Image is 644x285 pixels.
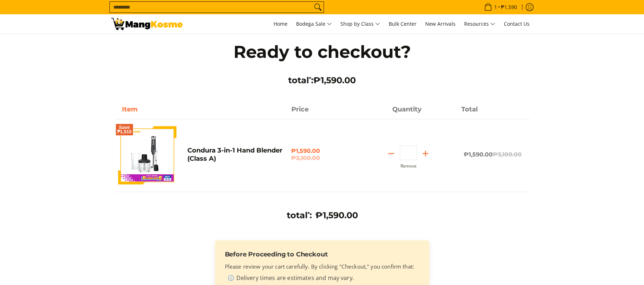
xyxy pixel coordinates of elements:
button: Subtract [383,148,400,159]
a: Contact Us [500,14,533,34]
span: Bulk Center [389,20,417,27]
a: Bodega Sale [292,14,335,34]
del: ₱3,100.00 [493,151,522,158]
a: New Arrivals [422,14,459,34]
span: ₱1,590.00 [291,147,353,162]
h3: Before Proceeding to Checkout [225,250,419,258]
span: • [482,3,519,11]
del: ₱3,100.00 [291,155,353,162]
span: Contact Us [504,20,530,27]
a: Bulk Center [385,14,420,34]
h3: total : [218,75,426,86]
a: Home [270,14,291,34]
h3: total : [287,210,312,221]
span: ₱1,590 [500,5,518,10]
span: ₱1,590.00 [313,75,356,85]
span: Resources [464,20,495,29]
button: Remove [400,164,417,169]
span: Save ₱1,510 [117,125,132,134]
button: Search [312,2,324,12]
button: Add [417,148,434,159]
li: Delivery times are estimates and may vary. [228,274,419,285]
span: Bodega Sale [296,20,332,29]
a: Resources [461,14,499,34]
nav: Main Menu [190,14,533,34]
a: Shop by Class [337,14,384,34]
img: Default Title Condura 3-in-1 Hand Blender (Class A) [118,126,177,185]
h1: Ready to checkout? [218,41,426,62]
span: ₱1,590.00 [464,151,522,158]
span: Home [274,20,287,27]
img: Your Shopping Cart | Mang Kosme [111,18,183,30]
span: 1 [493,5,498,10]
a: Condura 3-in-1 Hand Blender (Class A) [187,146,282,162]
span: Shop by Class [340,20,380,29]
span: New Arrivals [425,20,456,27]
span: ₱1,590.00 [315,210,358,220]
